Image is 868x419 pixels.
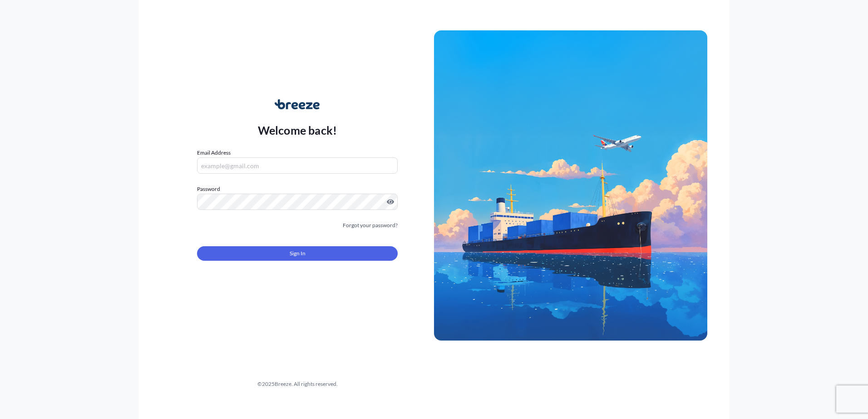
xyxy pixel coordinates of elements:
[387,198,394,205] button: Show password
[290,249,306,258] span: Sign In
[343,221,398,230] a: Forgot your password?
[434,30,707,341] img: Ship illustration
[197,157,398,174] input: example@gmail.com
[161,380,434,389] div: © 2025 Breeze. All rights reserved.
[197,185,398,194] label: Password
[258,123,337,137] p: Welcome back!
[197,246,398,261] button: Sign In
[197,148,231,157] label: Email Address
